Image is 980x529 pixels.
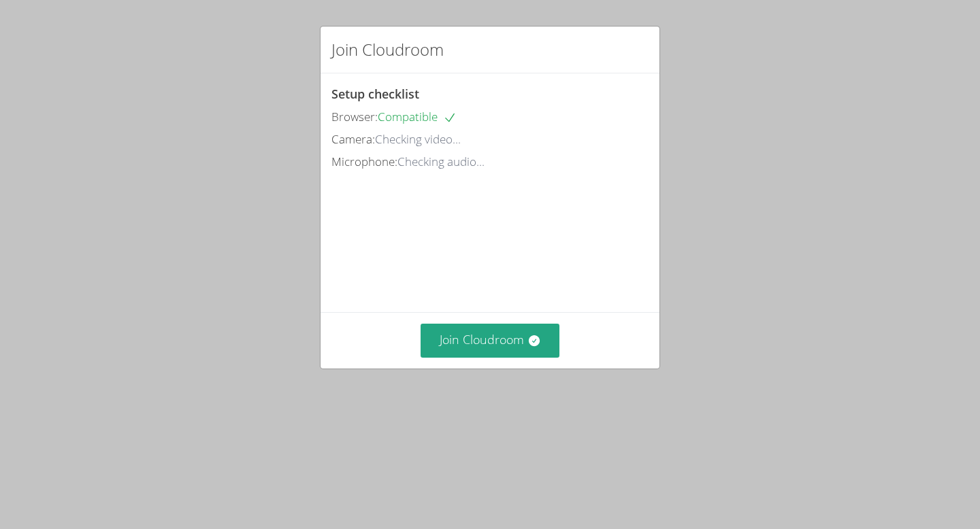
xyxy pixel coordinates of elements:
span: Checking video... [375,131,461,147]
span: Microphone: [331,154,397,169]
h2: Join Cloudroom [331,37,444,62]
span: Browser: [331,109,378,124]
span: Compatible [378,109,457,124]
button: Join Cloudroom [421,324,560,357]
span: Camera: [331,131,375,147]
span: Setup checklist [331,86,419,102]
span: Checking audio... [397,154,485,169]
